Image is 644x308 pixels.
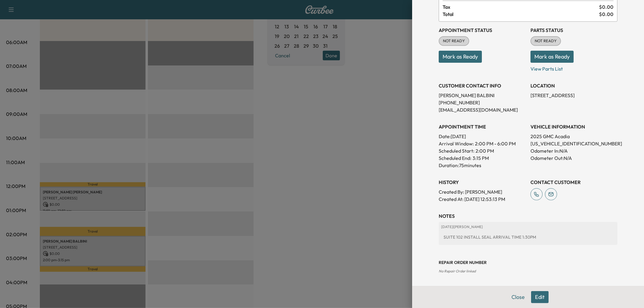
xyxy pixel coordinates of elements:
[443,3,599,11] span: Tax
[439,154,471,162] p: Scheduled End:
[439,82,526,89] h3: CUSTOMER CONTACT INFO
[530,179,617,186] h3: CONTACT CUSTOMER
[439,51,482,63] button: Mark as Ready
[530,123,617,130] h3: VEHICLE INFORMATION
[531,291,549,303] button: Edit
[475,140,516,147] span: 2:00 PM - 6:00 PM
[441,232,615,243] div: SUITE 102 INSTALL SEAL ARRIVAL TIME 1:30PM
[530,133,617,140] p: 2025 GMC Acadia
[439,269,476,273] span: No Repair Order linked
[530,140,617,147] p: [US_VEHICLE_IDENTIFICATION_NUMBER]
[439,92,526,99] p: [PERSON_NAME] BALBINI
[473,154,489,162] p: 3:15 PM
[439,133,526,140] p: Date: [DATE]
[439,162,526,169] p: Duration: 75 minutes
[530,82,617,89] h3: LOCATION
[439,212,617,220] h3: NOTES
[439,123,526,130] h3: APPOINTMENT TIME
[439,106,526,113] p: [EMAIL_ADDRESS][DOMAIN_NAME]
[441,224,615,229] p: [DATE] | [PERSON_NAME]
[599,11,614,18] span: $ 0.00
[439,38,469,44] span: NOT READY
[599,3,614,11] span: $ 0.00
[443,11,599,18] span: Total
[439,140,526,147] p: Arrival Window:
[439,188,526,195] p: Created By : [PERSON_NAME]
[530,147,617,154] p: Odometer In: N/A
[439,99,526,106] p: [PHONE_NUMBER]
[530,51,574,63] button: Mark as Ready
[439,179,526,186] h3: History
[530,63,617,72] p: View Parts List
[508,291,529,303] button: Close
[531,38,560,44] span: NOT READY
[530,92,617,99] p: [STREET_ADDRESS]
[439,147,474,154] p: Scheduled Start:
[476,147,494,154] p: 2:00 PM
[439,27,526,34] h3: Appointment Status
[530,27,617,34] h3: Parts Status
[530,154,617,162] p: Odometer Out: N/A
[439,195,526,203] p: Created At : [DATE] 12:53:13 PM
[439,259,617,265] h3: Repair Order number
